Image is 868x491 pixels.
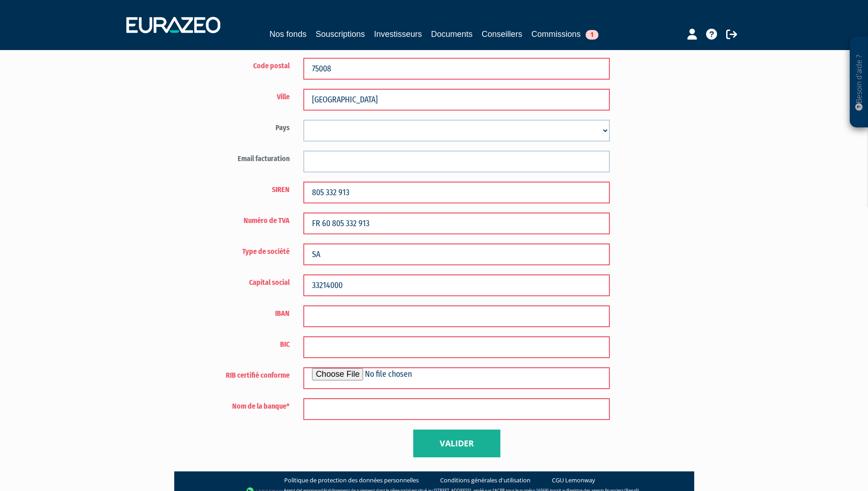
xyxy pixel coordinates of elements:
img: 1732889491-logotype_eurazeo_blanc_rvb.png [126,17,220,33]
label: Email facturation [190,151,297,164]
span: 1 [586,30,598,40]
label: Ville [190,89,297,102]
label: Nom de la banque* [190,398,297,412]
a: Souscriptions [316,28,365,40]
a: Documents [431,28,473,40]
label: Code postal [190,58,297,71]
a: Politique de protection des données personnelles [284,476,419,485]
label: Type de société [190,243,297,257]
label: Pays [190,120,297,133]
label: Numéro de TVA [190,213,297,226]
label: RIB certifié conforme [190,367,297,381]
label: IBAN [190,305,297,319]
a: Conseillers [482,28,522,40]
a: Nos fonds [270,28,307,40]
label: Capital social [190,274,297,288]
label: SIREN [190,182,297,195]
a: Conditions générales d'utilisation [440,476,530,485]
a: Investisseurs [374,28,422,40]
p: Besoin d'aide ? [854,41,864,123]
button: Valider [413,430,500,458]
a: Commissions1 [531,28,598,40]
label: BIC [190,336,297,350]
a: CGU Lemonway [552,476,595,485]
